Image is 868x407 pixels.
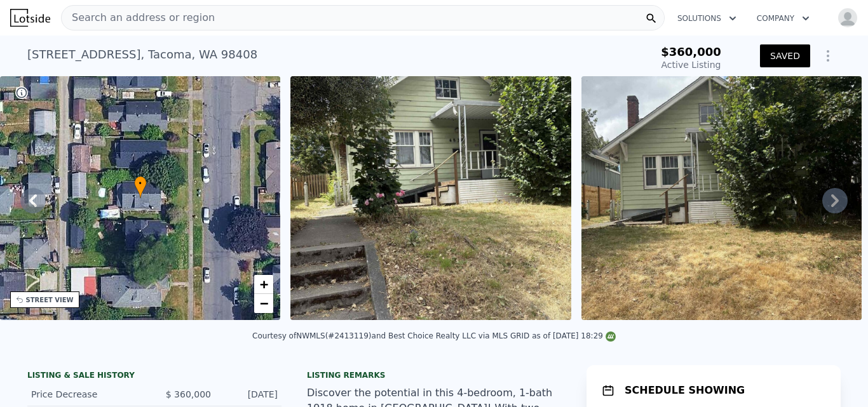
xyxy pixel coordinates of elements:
[166,389,211,399] span: $ 360,000
[26,295,74,305] div: STREET VIEW
[661,45,721,58] span: $360,000
[760,44,810,67] button: SAVED
[260,276,268,292] span: +
[667,7,747,30] button: Solutions
[134,176,147,198] div: •
[252,331,616,340] div: Courtesy of NWMLS (#2413119) and Best Choice Realty LLC via MLS GRID as of [DATE] 18:29
[134,178,147,189] span: •
[747,7,820,30] button: Company
[62,10,215,25] span: Search an address or region
[290,76,571,320] img: Sale: 167282392 Parcel: 100625917
[625,383,745,398] h1: SCHEDULE SHOWING
[10,9,50,27] img: Lotside
[837,8,858,28] img: avatar
[815,43,841,69] button: Show Options
[581,76,862,320] img: Sale: 167282392 Parcel: 100625917
[307,370,561,380] div: Listing remarks
[661,60,721,70] span: Active Listing
[254,275,273,294] a: Zoom in
[31,388,144,401] div: Price Decrease
[254,294,273,313] a: Zoom out
[260,295,268,311] span: −
[27,370,281,383] div: LISTING & SALE HISTORY
[27,46,257,63] div: [STREET_ADDRESS] , Tacoma , WA 98408
[606,331,616,342] img: NWMLS Logo
[221,388,278,401] div: [DATE]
